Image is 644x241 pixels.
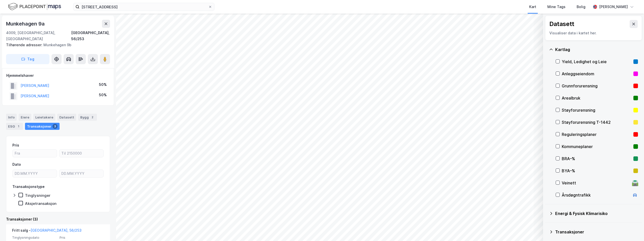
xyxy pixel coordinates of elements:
div: 🛣️ [632,180,638,186]
div: 50% [99,82,107,88]
div: 3 [52,124,58,129]
div: Mine Tags [547,4,566,10]
div: 50% [99,92,107,98]
div: Grunnforurensning [562,83,631,89]
span: Pris [60,235,104,240]
div: Dato [12,161,21,167]
div: 4009, [GEOGRAPHIC_DATA], [GEOGRAPHIC_DATA] [6,30,71,42]
div: Eiere [19,114,31,121]
div: Aksjetransaksjon [25,201,57,206]
div: Kartlag [555,46,638,53]
div: Kart [529,4,536,10]
div: Reguleringsplaner [562,131,631,137]
div: Energi & Fysisk Klimarisiko [555,210,638,216]
div: Transaksjoner [25,123,60,130]
div: Munkehagen 9a [6,20,45,28]
input: Fra [13,150,57,157]
button: Tag [6,54,49,64]
img: logo.f888ab2527a4732fd821a326f86c7f29.svg [8,2,61,11]
input: Til 2150000 [59,150,103,157]
div: Kommuneplaner [562,143,631,150]
div: Fritt salg - [12,227,82,235]
div: 2 [90,115,95,120]
span: Tilhørende adresser: [6,43,43,47]
input: DD.MM.YYYY [13,170,57,177]
div: Pris [12,142,19,148]
div: Info [6,114,17,121]
div: Bolig [577,4,585,10]
div: Tinglysninger [25,193,50,198]
div: Yield, Ledighet og Leie [562,59,631,65]
div: Transaksjonstype [12,184,45,190]
div: ESG [6,123,23,130]
div: [GEOGRAPHIC_DATA], 56/253 [71,30,110,42]
div: Datasett [549,20,574,28]
a: [GEOGRAPHIC_DATA], 56/253 [31,228,82,232]
div: BYA–% [562,168,631,174]
div: [PERSON_NAME] [599,4,628,10]
div: Datasett [57,114,76,121]
div: Veinett [562,180,630,186]
span: Tinglysningsdato [12,235,57,240]
div: BRA–% [562,156,631,162]
div: Årsdøgntrafikk [562,192,630,198]
div: 1 [16,124,21,129]
div: Støyforurensning T-1442 [562,119,631,125]
input: DD.MM.YYYY [59,170,103,177]
input: Søk på adresse, matrikkel, gårdeiere, leietakere eller personer [79,3,208,11]
div: Anleggseiendom [562,71,631,77]
div: Transaksjoner [555,229,638,235]
div: Støyforurensning [562,107,631,113]
div: Visualiser data i kartet her. [549,30,638,36]
div: Arealbruk [562,95,631,101]
div: Transaksjoner (3) [6,216,110,222]
div: Kontrollprogram for chat [619,217,644,241]
div: Bygg [78,114,97,121]
div: Hjemmelshaver [6,73,110,79]
iframe: Chat Widget [619,217,644,241]
div: Munkehagen 9b [6,42,106,48]
div: Leietakere [33,114,55,121]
